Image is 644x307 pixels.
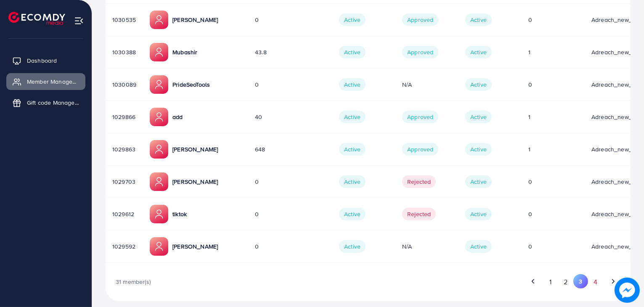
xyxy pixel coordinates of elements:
[255,242,259,251] span: 0
[528,210,532,218] span: 0
[150,11,168,29] img: ic-member-manager.00abd3e0.svg
[339,46,366,58] span: Active
[255,48,267,56] span: 43.8
[339,111,366,123] span: Active
[172,15,218,25] p: [PERSON_NAME]
[6,73,85,90] a: Member Management
[112,145,135,153] span: 1029863
[172,177,218,187] p: [PERSON_NAME]
[465,175,492,188] span: Active
[112,177,135,186] span: 1029703
[402,143,438,156] span: Approved
[339,13,366,26] span: Active
[339,78,366,91] span: Active
[150,237,168,256] img: ic-member-manager.00abd3e0.svg
[402,13,438,26] span: Approved
[116,278,151,286] span: 31 member(s)
[339,240,366,253] span: Active
[150,43,168,61] img: ic-member-manager.00abd3e0.svg
[150,205,168,223] img: ic-member-manager.00abd3e0.svg
[172,79,210,90] p: PrideSeoTools
[112,242,135,251] span: 1029592
[402,175,436,188] span: Rejected
[588,274,603,290] button: Go to page 4
[339,208,366,220] span: Active
[172,112,183,122] p: add
[606,274,620,288] button: Go to next page
[74,16,84,26] img: menu
[172,209,187,219] p: tiktok
[150,108,168,126] img: ic-member-manager.00abd3e0.svg
[465,46,492,58] span: Active
[368,274,620,290] ul: Pagination
[402,46,438,58] span: Approved
[528,242,532,251] span: 0
[465,13,492,26] span: Active
[255,145,265,153] span: 648
[465,240,492,253] span: Active
[402,111,438,123] span: Approved
[465,143,492,156] span: Active
[465,78,492,91] span: Active
[402,242,412,251] span: N/A
[528,48,530,56] span: 1
[402,80,412,89] span: N/A
[526,274,541,288] button: Go to previous page
[339,143,366,156] span: Active
[465,208,492,220] span: Active
[150,75,168,94] img: ic-member-manager.00abd3e0.svg
[172,47,197,57] p: Mubashir
[255,80,259,89] span: 0
[528,16,532,24] span: 0
[573,274,588,288] button: Go to page 3
[6,52,85,69] a: Dashboard
[255,113,262,121] span: 40
[615,278,640,303] img: image
[112,48,136,56] span: 1030388
[528,80,532,89] span: 0
[543,274,558,290] button: Go to page 1
[339,175,366,188] span: Active
[255,210,259,218] span: 0
[172,241,218,251] p: [PERSON_NAME]
[27,56,57,65] span: Dashboard
[27,77,79,86] span: Member Management
[255,16,259,24] span: 0
[8,12,65,25] img: logo
[528,177,532,186] span: 0
[150,172,168,191] img: ic-member-manager.00abd3e0.svg
[465,111,492,123] span: Active
[112,80,136,89] span: 1030089
[112,210,134,218] span: 1029612
[528,145,530,153] span: 1
[402,208,436,220] span: Rejected
[255,177,259,186] span: 0
[558,274,573,290] button: Go to page 2
[112,113,135,121] span: 1029866
[528,113,530,121] span: 1
[150,140,168,159] img: ic-member-manager.00abd3e0.svg
[112,16,136,24] span: 1030535
[6,94,85,111] a: Gift code Management
[172,144,218,154] p: [PERSON_NAME]
[27,98,79,107] span: Gift code Management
